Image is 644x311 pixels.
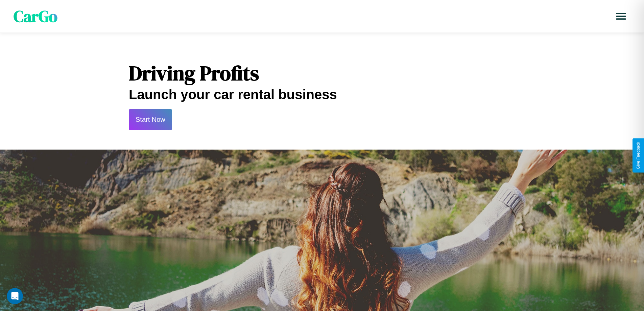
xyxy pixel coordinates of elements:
[7,288,23,304] iframe: Intercom live chat
[129,87,515,102] h2: Launch your car rental business
[636,142,641,169] div: Give Feedback
[14,5,57,27] span: CarGo
[129,59,515,87] h1: Driving Profits
[129,109,172,130] button: Start Now
[612,7,630,26] button: Open menu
